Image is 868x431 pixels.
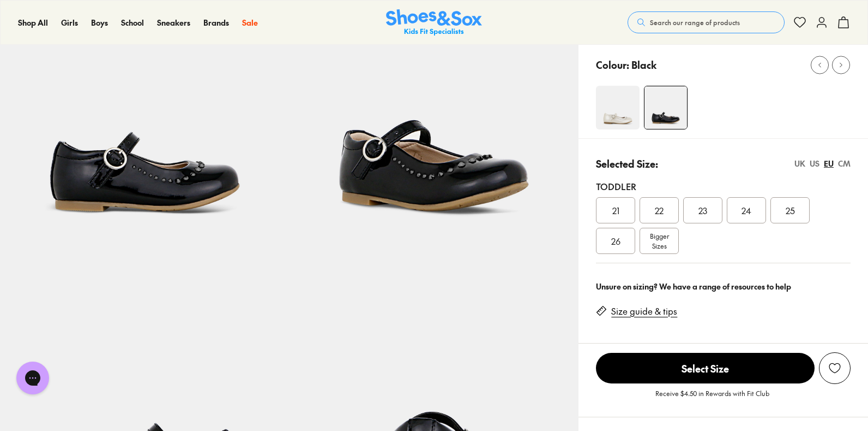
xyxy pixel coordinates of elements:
span: 21 [612,204,619,217]
p: Colour: [596,57,629,72]
button: Search our range of products [628,11,785,33]
iframe: Gorgias live chat messenger [11,358,55,398]
img: 4-481834_1 [644,86,687,129]
a: Girls [61,17,78,28]
button: Add to Wishlist [819,352,851,384]
p: Black [631,57,656,72]
div: Unsure on sizing? We have a range of resources to help [596,281,851,292]
span: Bigger Sizes [650,231,669,251]
span: 22 [655,204,664,217]
div: UK [794,158,805,169]
p: Receive $4.50 in Rewards with Fit Club [655,388,769,408]
p: Selected Size: [596,156,658,171]
img: 4-481828_1 [596,86,640,129]
a: Sale [242,17,258,28]
div: Toddler [596,180,851,193]
a: Size guide & tips [611,305,677,317]
div: CM [838,158,851,169]
a: Shoes & Sox [386,9,482,36]
span: 23 [698,204,707,217]
div: US [810,158,819,169]
a: Sneakers [157,17,190,28]
span: 24 [742,204,751,217]
a: School [121,17,144,28]
span: Search our range of products [650,17,740,27]
span: 25 [786,204,795,217]
button: Select Size [596,352,815,384]
a: Boys [91,17,108,28]
a: Shop All [18,17,48,28]
span: 26 [611,234,620,247]
div: EU [824,158,834,169]
a: Brands [203,17,229,28]
img: SNS_Logo_Responsive.svg [386,9,482,36]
